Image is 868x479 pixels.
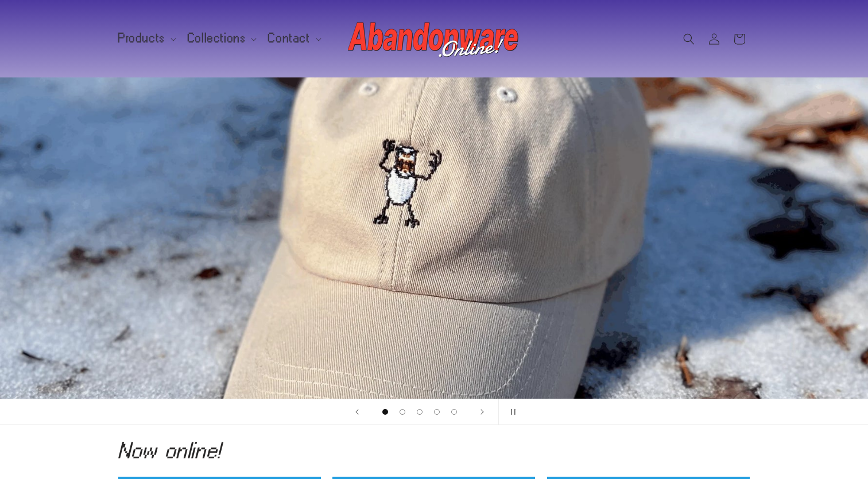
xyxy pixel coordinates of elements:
a: Abandonware [344,11,525,66]
button: Load slide 3 of 5 [411,403,428,420]
button: Load slide 2 of 5 [394,403,411,420]
button: Next slide [470,399,495,425]
summary: Search [676,26,702,52]
span: Collections [188,33,246,44]
button: Load slide 1 of 5 [377,403,394,420]
button: Load slide 5 of 5 [445,403,463,420]
h2: Now online! [118,441,750,459]
span: Products [118,33,165,44]
img: Abandonware [348,16,520,62]
span: Contact [268,33,310,44]
summary: Collections [181,26,262,50]
button: Load slide 4 of 5 [428,403,445,420]
button: Pause slideshow [498,399,524,425]
button: Previous slide [344,399,370,425]
summary: Contact [261,26,325,50]
summary: Products [111,26,181,50]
